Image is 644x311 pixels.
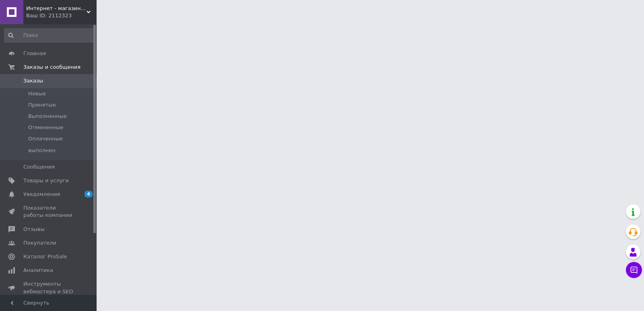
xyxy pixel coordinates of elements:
span: Оплаченные [28,135,63,142]
span: Отзывы [23,226,45,233]
span: Каталог ProSale [23,253,67,260]
span: 4 [85,191,93,198]
button: Чат с покупателем [626,262,642,278]
span: выполнен [28,147,56,154]
span: Аналитика [23,267,53,274]
span: Покупатели [23,239,56,247]
span: Новые [28,90,46,97]
span: Уведомления [23,191,60,198]
span: Инструменты вебмастера и SEO [23,280,74,295]
span: Выполненные [28,113,67,120]
span: Показатели работы компании [23,204,74,219]
span: Заказы [23,77,43,84]
span: Отмененные [28,124,63,131]
span: Заказы и сообщения [23,64,80,71]
span: Сообщения [23,163,55,171]
span: Интернет - магазин Автозапчасти [26,5,87,12]
span: Принятые [28,101,56,109]
input: Поиск [4,28,95,43]
div: Ваш ID: 2112323 [26,12,97,19]
span: Товары и услуги [23,177,69,184]
span: Главная [23,50,46,57]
